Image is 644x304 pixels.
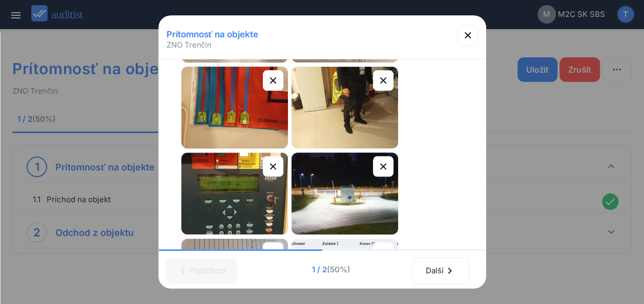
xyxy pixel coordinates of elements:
i: chevron_right [443,265,455,277]
span: 1 / 2 [253,264,410,275]
span: ZNO Trenčín [167,40,212,50]
h1: Prítomnosť na objekte [163,25,262,44]
div: Další [425,259,456,282]
span: (50%) [327,265,350,274]
button: Další [412,257,469,284]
